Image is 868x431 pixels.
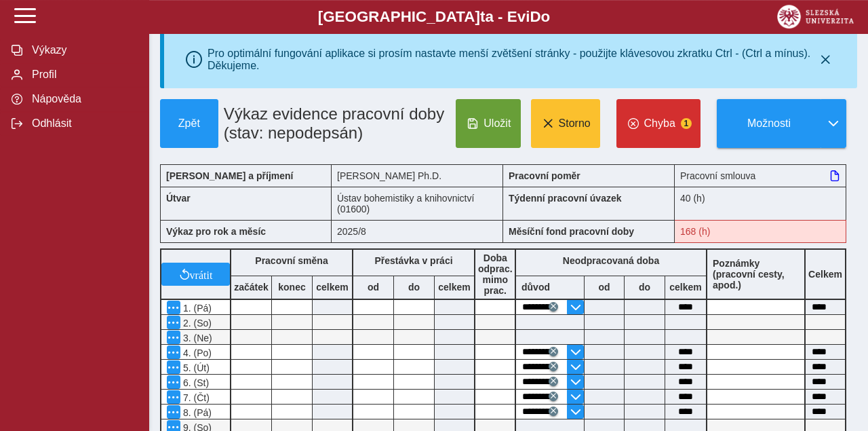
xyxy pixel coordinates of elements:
[625,282,665,293] b: do
[435,282,474,293] b: celkem
[166,170,293,181] b: [PERSON_NAME] a příjmení
[180,377,209,388] span: 6. (St)
[728,117,810,130] span: Možnosti
[484,117,511,130] span: Uložit
[160,99,218,148] button: Zpět
[563,255,659,266] b: Neodpracovaná doba
[541,8,551,25] span: o
[167,331,180,344] button: Menu
[808,269,842,280] b: Celkem
[509,193,622,204] b: Týdenní pracovní úvazek
[665,282,706,293] b: celkem
[166,193,191,204] b: Útvar
[167,301,180,314] button: Menu
[353,282,393,293] b: od
[28,93,138,105] span: Nápověda
[180,318,212,329] span: 2. (So)
[374,255,452,266] b: Přestávka v práci
[585,282,624,293] b: od
[180,348,212,358] span: 4. (Po)
[167,360,180,374] button: Menu
[272,282,312,293] b: konec
[707,258,804,291] b: Poznámky (pracovní cesty, apod.)
[531,99,600,148] button: Storno
[478,252,513,296] b: Doba odprac. mimo prac.
[41,8,827,26] b: [GEOGRAPHIC_DATA] a - Evi
[255,255,328,266] b: Pracovní směna
[332,220,503,243] div: 2025/8
[180,407,212,418] span: 8. (Pá)
[456,99,520,148] button: Uložit
[167,405,180,419] button: Menu
[190,269,213,280] span: vrátit
[777,5,854,29] img: logo_web_su.png
[521,282,550,293] b: důvod
[675,220,846,243] div: Fond pracovní doby (168 h) a součet hodin (48 h) se neshodují!
[480,8,485,25] span: t
[332,187,503,220] div: Ústav bohemistiky a knihovnictví (01600)
[166,226,266,237] b: Výkaz pro rok a měsíc
[530,8,540,25] span: D
[208,48,815,72] div: Pro optimální fungování aplikace si prosím nastavte menší zvětšení stránky - použijte klávesovou ...
[675,164,846,187] div: Pracovní smlouva
[675,187,846,220] div: 40 (h)
[717,99,821,148] button: Možnosti
[28,69,138,81] span: Profil
[644,117,675,130] span: Chyba
[616,99,701,148] button: Chyba1
[332,164,503,187] div: [PERSON_NAME] Ph.D.
[231,282,271,293] b: začátek
[167,345,180,359] button: Menu
[509,226,634,237] b: Měsíční fond pracovní doby
[180,303,212,314] span: 1. (Pá)
[180,362,210,373] span: 5. (Út)
[180,333,212,343] span: 3. (Ne)
[218,99,451,148] h1: Výkaz evidence pracovní doby (stav: nepodepsán)
[28,117,138,130] span: Odhlásit
[394,282,434,293] b: do
[180,392,210,403] span: 7. (Čt)
[166,117,212,130] span: Zpět
[681,118,692,129] span: 1
[313,282,352,293] b: celkem
[509,170,580,181] b: Pracovní poměr
[167,390,180,404] button: Menu
[167,316,180,329] button: Menu
[167,375,180,389] button: Menu
[559,117,591,130] span: Storno
[28,44,138,56] span: Výkazy
[161,263,230,286] button: vrátit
